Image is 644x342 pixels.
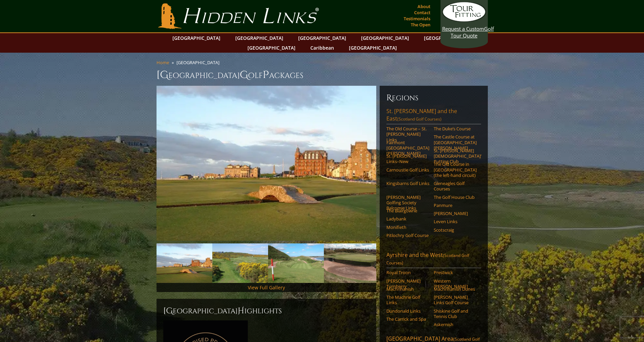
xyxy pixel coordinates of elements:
[442,25,484,32] span: Request a Custom
[345,43,400,53] a: [GEOGRAPHIC_DATA]
[386,308,429,314] a: Dundonald Links
[386,126,429,142] a: The Old Course – St. [PERSON_NAME] Links
[434,278,477,289] a: Western [PERSON_NAME]
[157,68,488,82] h1: [GEOGRAPHIC_DATA] olf ackages
[386,216,429,221] a: Ladybank
[434,270,477,275] a: Prestwick
[434,286,477,292] a: Machrihanish Dunes
[434,134,477,151] a: The Castle Course at [GEOGRAPHIC_DATA][PERSON_NAME]
[386,167,429,173] a: Carnoustie Golf Links
[295,33,350,43] a: [GEOGRAPHIC_DATA]
[397,116,442,122] span: (Scotland Golf Courses)
[248,284,285,291] a: View Full Gallery
[434,308,477,319] a: Shiskine Golf and Tennis Club
[386,93,481,103] h6: Regions
[421,33,475,43] a: [GEOGRAPHIC_DATA]
[386,316,429,322] a: The Carrick and Spa
[386,153,429,164] a: St. [PERSON_NAME] Links–New
[434,227,477,233] a: Scotscraig
[442,2,486,39] a: Request a CustomGolf Tour Quote
[263,68,269,82] span: P
[163,306,369,316] h2: [GEOGRAPHIC_DATA] ighlights
[244,43,299,53] a: [GEOGRAPHIC_DATA]
[386,233,429,238] a: Pitlochry Golf Course
[157,59,169,65] a: Home
[434,322,477,327] a: Askernish
[386,107,481,124] a: St. [PERSON_NAME] and the East(Scotland Golf Courses)
[169,33,224,43] a: [GEOGRAPHIC_DATA]
[402,14,432,23] a: Testimonials
[409,20,432,29] a: The Open
[434,203,477,208] a: Panmure
[386,253,469,266] span: (Scotland Golf Courses)
[434,219,477,224] a: Leven Links
[434,161,477,178] a: The Old Course in [GEOGRAPHIC_DATA] (the left-hand circuit)
[240,68,248,82] span: G
[386,278,429,289] a: [PERSON_NAME] Turnberry
[386,225,429,230] a: Monifieth
[434,211,477,216] a: [PERSON_NAME]
[232,33,287,43] a: [GEOGRAPHIC_DATA]
[358,33,412,43] a: [GEOGRAPHIC_DATA]
[434,194,477,200] a: The Golf House Club
[386,208,429,213] a: The Blairgowrie
[386,286,429,292] a: Machrihanish
[386,251,481,268] a: Ayrshire and the West(Scotland Golf Courses)
[386,270,429,275] a: Royal Troon
[386,294,429,306] a: The Machrie Golf Links
[434,148,477,164] a: St. [PERSON_NAME] [DEMOGRAPHIC_DATA]’ Putting Club
[416,2,432,11] a: About
[434,126,477,131] a: The Duke’s Course
[176,59,222,65] li: [GEOGRAPHIC_DATA]
[386,140,429,156] a: Fairmont [GEOGRAPHIC_DATA][PERSON_NAME]
[412,8,432,17] a: Contact
[307,43,337,53] a: Caribbean
[386,194,429,211] a: [PERSON_NAME] Golfing Society Balcomie Links
[434,181,477,192] a: Gleneagles Golf Courses
[238,306,244,316] span: H
[434,294,477,306] a: [PERSON_NAME] Links Golf Course
[386,181,429,186] a: Kingsbarns Golf Links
